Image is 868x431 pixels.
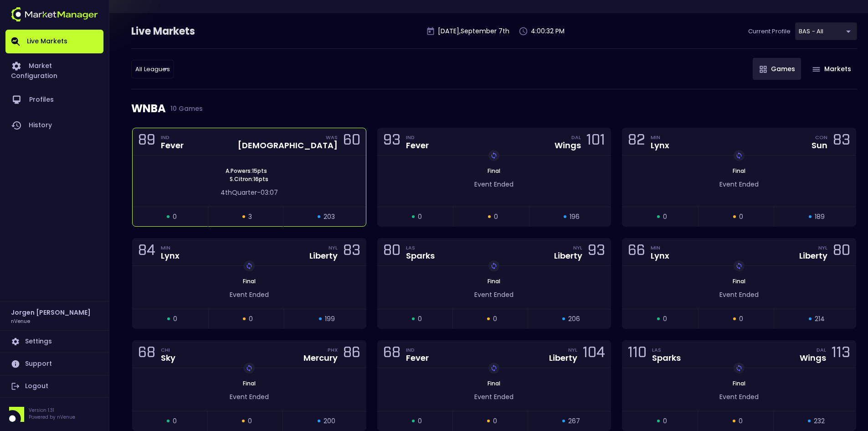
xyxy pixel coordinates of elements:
[249,314,253,324] span: 0
[570,212,580,222] span: 196
[628,346,647,363] div: 110
[817,346,826,353] div: DAL
[29,407,75,414] p: Version 1.31
[161,141,184,150] div: Fever
[485,167,503,175] span: Final
[748,27,791,36] p: Current Profile
[719,180,759,189] span: Event Ended
[406,346,429,353] div: IND
[628,133,645,150] div: 82
[651,134,669,141] div: MIN
[739,314,743,324] span: 0
[238,141,338,150] div: [DEMOGRAPHIC_DATA]
[173,416,177,426] span: 0
[531,26,565,36] p: 4:00:32 PM
[730,277,748,285] span: Final
[406,252,435,260] div: Sparks
[166,105,203,112] span: 10 Games
[324,416,335,426] span: 200
[628,244,645,260] div: 66
[161,244,180,251] div: MIN
[5,113,103,138] a: History
[5,53,103,87] a: Market Configuration
[490,364,498,372] img: replayImg
[735,262,743,270] img: replayImg
[438,26,509,36] p: [DATE] , September 7 th
[818,244,827,251] div: NYL
[138,346,155,363] div: 68
[663,314,667,324] span: 0
[406,244,435,251] div: LAS
[806,58,857,80] button: Markets
[493,416,497,426] span: 0
[11,317,30,324] h3: nVenue
[131,60,174,78] div: BAS - All
[568,346,577,353] div: NYL
[760,66,767,73] img: gameIcon
[131,89,857,128] div: WNBA
[221,188,257,197] span: 4th Quarter
[651,252,669,260] div: Lynx
[663,416,667,426] span: 0
[303,354,338,362] div: Mercury
[814,416,825,426] span: 232
[485,277,503,285] span: Final
[227,175,271,183] span: S . Citron : 16 pts
[11,7,98,21] img: logo
[573,244,582,251] div: NYL
[815,212,825,222] span: 189
[739,212,743,222] span: 0
[5,407,103,422] div: Version 1.31Powered by nVenue
[248,416,252,426] span: 0
[240,379,258,387] span: Final
[248,212,252,222] span: 3
[812,67,820,72] img: gameIcon
[329,244,338,251] div: NYL
[651,141,669,150] div: Lynx
[795,22,857,40] div: BAS - All
[418,416,422,426] span: 0
[343,133,360,150] div: 60
[719,392,759,401] span: Event Ended
[833,244,850,260] div: 80
[161,134,184,141] div: IND
[161,252,180,260] div: Lynx
[554,252,582,260] div: Liberty
[326,134,338,141] div: WAS
[5,353,103,375] a: Support
[343,244,360,260] div: 83
[815,314,825,324] span: 214
[230,392,269,401] span: Event Ended
[812,141,827,150] div: Sun
[309,252,338,260] div: Liberty
[493,314,497,324] span: 0
[651,244,669,251] div: MIN
[730,167,748,175] span: Final
[832,346,850,363] div: 113
[474,392,514,401] span: Event Ended
[138,133,155,150] div: 89
[246,262,253,270] img: replayImg
[571,134,581,141] div: DAL
[719,290,759,299] span: Event Ended
[555,141,581,150] div: Wings
[588,244,605,260] div: 93
[490,152,498,159] img: replayImg
[324,212,335,222] span: 203
[343,346,360,363] div: 86
[652,354,681,362] div: Sparks
[418,212,422,222] span: 0
[257,188,261,197] span: -
[246,364,253,372] img: replayImg
[131,24,242,39] div: Live Markets
[5,30,103,53] a: Live Markets
[753,58,801,80] button: Games
[799,252,827,260] div: Liberty
[800,354,826,362] div: Wings
[11,307,91,317] h2: Jorgen [PERSON_NAME]
[586,133,605,150] div: 101
[406,134,429,141] div: IND
[730,379,748,387] span: Final
[161,346,175,353] div: CHI
[406,354,429,362] div: Fever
